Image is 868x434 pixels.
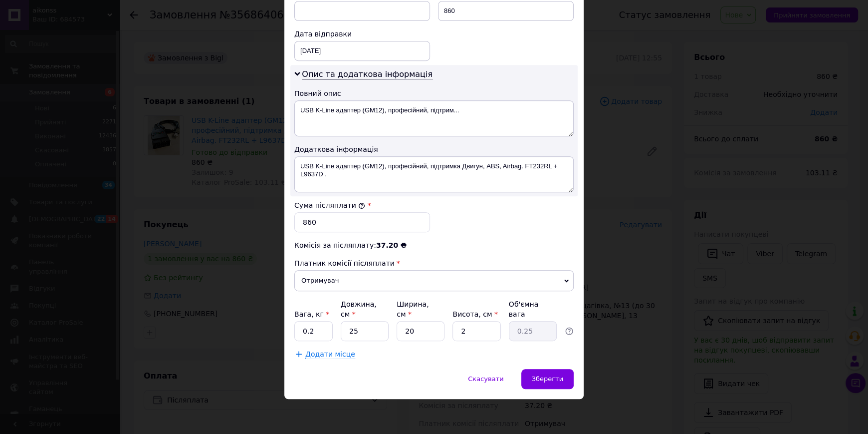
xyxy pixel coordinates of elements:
span: Опис та додаткова інформація [302,69,433,79]
label: Сума післяплати [294,201,365,209]
label: Довжина, см [341,300,377,318]
textarea: USB K-Line адаптер (GM12), професійний, підтримка Двигун, ABS, Airbag. FT232RL + L9637D . [294,156,574,192]
span: Платник комісії післяплати [294,259,395,267]
span: Отримувач [294,270,574,291]
textarea: USB K-Line адаптер (GM12), професійний, підтрим... [294,100,574,136]
span: Зберегти [532,375,563,383]
div: Додаткова інформація [294,144,574,154]
div: Дата відправки [294,29,430,39]
span: Додати місце [305,350,355,359]
div: Об'ємна вага [509,299,557,319]
span: Скасувати [468,375,503,383]
label: Вага, кг [294,310,329,318]
div: Повний опис [294,88,574,98]
label: Ширина, см [397,300,429,318]
div: Комісія за післяплату: [294,240,574,250]
span: 37.20 ₴ [376,241,407,249]
label: Висота, см [452,310,497,318]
